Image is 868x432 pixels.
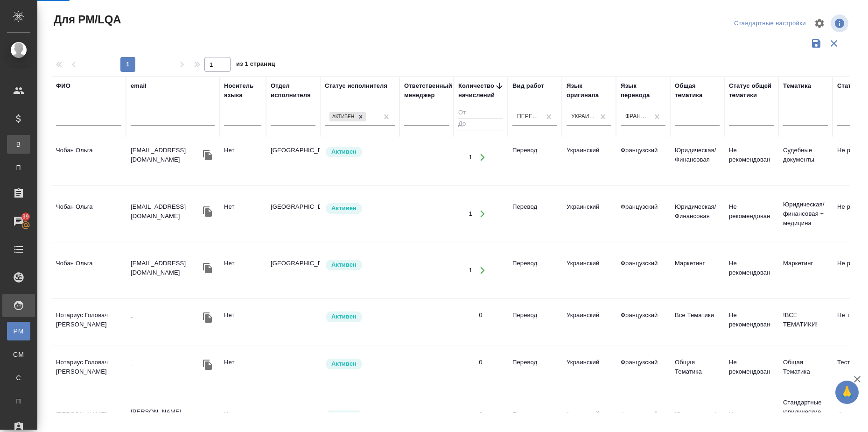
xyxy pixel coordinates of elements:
[808,12,831,35] span: Настроить таблицу
[17,212,35,221] span: 39
[479,311,482,320] div: 0
[329,112,356,122] div: Активен
[271,81,315,100] div: Отдел исполнителя
[51,353,126,386] td: Нотариус Головач [PERSON_NAME]
[724,306,778,339] td: Не рекомендован
[724,353,778,386] td: Не рекомендован
[621,81,665,100] div: Язык перевода
[469,153,472,162] div: 1
[325,311,395,323] div: Рядовой исполнитель: назначай с учетом рейтинга
[325,202,395,215] div: Рядовой исполнитель: назначай с учетом рейтинга
[219,254,266,287] td: Нет
[724,141,778,174] td: Не рекомендован
[479,358,482,367] div: 0
[562,353,616,386] td: Украинский
[508,198,562,230] td: Перевод
[670,306,724,339] td: Все Тематики
[473,205,492,224] button: Открыть работы
[778,141,833,174] td: Судебные документы
[201,311,215,325] button: Скопировать
[835,381,859,404] button: 🙏
[729,81,774,100] div: Статус общей тематики
[724,254,778,287] td: Не рекомендован
[562,141,616,174] td: Украинский
[562,198,616,230] td: Украинский
[219,306,266,339] td: Нет
[51,306,126,339] td: Нотариус Головач [PERSON_NAME]
[12,163,26,172] span: П
[512,81,544,91] div: Вид работ
[7,345,30,364] a: CM
[325,81,387,91] div: Статус исполнителя
[562,306,616,339] td: Украинский
[219,141,266,174] td: Нет
[131,81,147,91] div: email
[670,198,724,230] td: Юридическая/Финансовая
[12,373,26,382] span: С
[266,198,320,230] td: [GEOGRAPHIC_DATA]
[201,205,215,219] button: Скопировать
[616,254,670,287] td: Французский
[325,146,395,158] div: Рядовой исполнитель: назначай с учетом рейтинга
[670,353,724,386] td: Общая Тематика
[12,140,26,149] span: В
[201,261,215,275] button: Скопировать
[266,254,320,287] td: [GEOGRAPHIC_DATA]
[508,141,562,174] td: Перевод
[724,198,778,230] td: Не рекомендован
[469,266,472,275] div: 1
[567,81,611,100] div: Язык оригинала
[331,359,357,368] p: Активен
[331,147,357,156] p: Активен
[458,107,503,119] input: От
[219,353,266,386] td: Нет
[51,254,126,287] td: Чобан Ольга
[508,306,562,339] td: Перевод
[825,35,843,52] button: Сбросить фильтры
[508,353,562,386] td: Перевод
[778,306,833,339] td: !ВСЕ ТЕМАТИКИ!
[2,210,35,233] a: 39
[131,259,201,277] p: [EMAIL_ADDRESS][DOMAIN_NAME]
[625,113,650,120] div: Французский
[331,260,357,269] p: Активен
[778,254,833,287] td: Маркетинг
[331,312,357,321] p: Активен
[51,198,126,230] td: Чобан Ольга
[331,204,357,213] p: Активен
[331,411,357,420] p: Активен
[224,81,261,100] div: Носитель языка
[473,148,492,167] button: Открыть работы
[325,358,395,370] div: Рядовой исполнитель: назначай с учетом рейтинга
[458,81,495,100] div: Количество начислений
[783,81,811,91] div: Тематика
[670,254,724,287] td: Маркетинг
[469,209,472,219] div: 1
[131,202,201,221] p: [EMAIL_ADDRESS][DOMAIN_NAME]
[616,141,670,174] td: Французский
[675,81,720,100] div: Общая тематика
[56,81,70,91] div: ФИО
[616,198,670,230] td: Французский
[12,350,26,359] span: CM
[473,261,492,280] button: Открыть работы
[7,368,30,387] a: С
[571,113,595,120] div: Украинский
[131,146,201,164] p: [EMAIL_ADDRESS][DOMAIN_NAME]
[616,306,670,339] td: Французский
[51,141,126,174] td: Чобан Ольга
[616,353,670,386] td: Французский
[778,353,833,386] td: Общая Тематика
[131,360,133,369] p: -
[7,135,30,154] a: В
[839,382,855,402] span: 🙏
[807,35,825,52] button: Сохранить фильтры
[732,16,808,31] div: split button
[831,14,850,32] span: Посмотреть информацию
[236,58,275,72] span: из 1 страниц
[131,313,133,322] p: -
[7,158,30,177] a: П
[458,119,503,130] input: До
[670,141,724,174] td: Юридическая/Финансовая
[7,322,30,340] a: PM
